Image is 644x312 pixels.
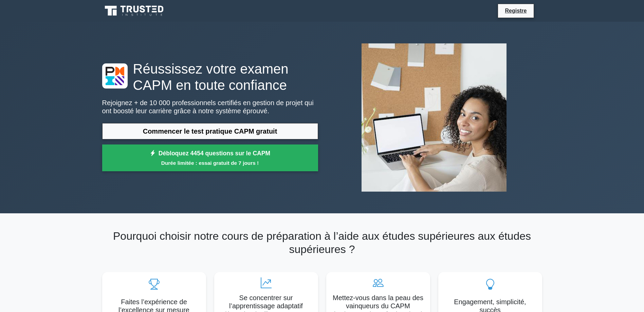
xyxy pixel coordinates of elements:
h2: Pourquoi choisir notre cours de préparation à l’aide aux études supérieures aux études supérieures ? [102,230,542,256]
a: Commencer le test pratique CAPM gratuit [102,123,318,139]
a: Registre [501,6,531,15]
p: Rejoignez + de 10 000 professionnels certifiés en gestion de projet qui ont boosté leur carrière ... [102,99,318,115]
h5: Se concentrer sur l’apprentissage adaptatif [220,294,313,310]
small: Durée limitée : essai gratuit de 7 jours ! [111,159,310,167]
font: Débloquez 4454 questions sur le CAPM [159,150,270,157]
h1: Réussissez votre examen CAPM en toute confiance [102,61,318,93]
a: Débloquez 4454 questions sur le CAPMDurée limitée : essai gratuit de 7 jours ! [102,144,318,172]
h5: Mettez-vous dans la peau des vainqueurs du CAPM [332,294,425,310]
